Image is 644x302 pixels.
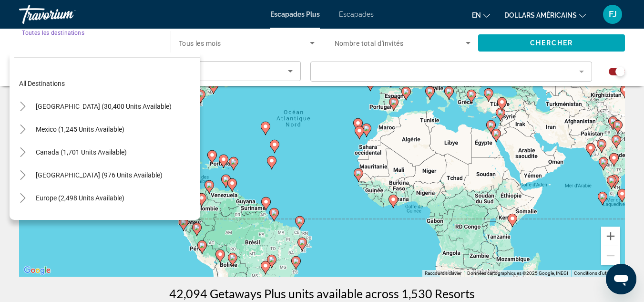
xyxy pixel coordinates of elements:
a: Escapades Plus [270,10,320,18]
button: Toggle United States (30,400 units available) [14,98,31,115]
span: Données cartographiques ©2025 Google, INEGI [467,271,568,276]
button: Zoom avant [601,227,620,246]
button: [GEOGRAPHIC_DATA] (976 units available) [31,167,167,184]
font: en [472,11,481,19]
button: Changer de langue [472,8,490,22]
font: FJ [609,9,617,19]
button: Toggle Mexico (1,245 units available) [14,121,31,138]
button: Filter [310,61,592,82]
button: Canada (1,701 units available) [31,144,132,161]
iframe: Bouton de lancement de la fenêtre de messagerie [606,264,636,294]
span: Tous les mois [179,40,221,47]
span: Toutes les destinations [22,29,84,36]
a: Escapades [339,10,374,18]
span: Mexico (1,245 units available) [36,125,124,133]
span: [GEOGRAPHIC_DATA] (976 units available) [36,171,163,179]
h1: 42,094 Getaways Plus units available across 1,530 Resorts [169,286,475,301]
span: Chercher [530,39,573,47]
button: Toggle Caribbean & Atlantic Islands (976 units available) [14,167,31,184]
span: All destinations [19,80,65,87]
button: Toggle Canada (1,701 units available) [14,144,31,161]
button: Menu utilisateur [600,4,625,24]
font: dollars américains [504,11,577,19]
button: Zoom arrière [601,246,620,265]
a: Travorium [19,2,114,27]
button: All destinations [14,75,200,92]
span: Nombre total d'invités [335,40,404,47]
button: Changer de devise [504,8,586,22]
mat-select: Sort by [27,65,293,77]
a: Ouvrir cette zone dans Google Maps (dans une nouvelle fenêtre) [21,264,53,277]
button: Toggle Europe (2,498 units available) [14,190,31,207]
button: Australia (207 units available) [31,212,130,229]
button: Toggle Australia (207 units available) [14,213,31,229]
button: Chercher [478,34,625,52]
button: Raccourcis clavier [425,270,461,277]
button: [GEOGRAPHIC_DATA] (30,400 units available) [31,98,176,115]
img: Google [21,264,53,277]
span: [GEOGRAPHIC_DATA] (30,400 units available) [36,103,172,110]
span: Europe (2,498 units available) [36,194,124,202]
a: Conditions d'utilisation (s'ouvre dans un nouvel onglet) [574,271,622,276]
span: Canada (1,701 units available) [36,148,127,156]
button: Mexico (1,245 units available) [31,121,129,138]
button: Europe (2,498 units available) [31,189,129,207]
